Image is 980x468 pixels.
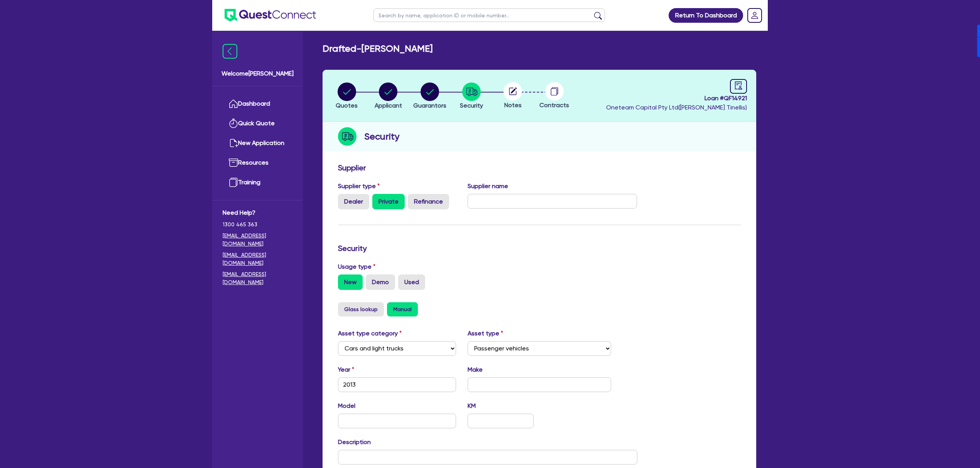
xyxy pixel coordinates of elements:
button: Quotes [335,82,358,111]
label: Asset type category [338,329,402,338]
span: Notes [504,101,522,109]
span: Need Help? [223,208,292,217]
a: Dropdown toggle [745,5,765,25]
button: Applicant [374,82,402,111]
a: New Application [223,133,292,153]
img: icon-menu-close [223,44,237,59]
span: 1300 465 363 [223,221,292,229]
label: Supplier type [338,182,380,191]
a: [EMAIL_ADDRESS][DOMAIN_NAME] [223,251,292,267]
img: step-icon [338,127,357,146]
label: Demo [366,274,395,290]
a: [EMAIL_ADDRESS][DOMAIN_NAME] [223,270,292,286]
label: Description [338,438,371,447]
label: Used [398,274,425,290]
span: Loan # QF14921 [606,94,747,103]
h3: Security [338,244,741,253]
button: Glass lookup [338,302,384,316]
a: Quick Quote [223,114,292,133]
a: [EMAIL_ADDRESS][DOMAIN_NAME] [223,232,292,248]
label: Dealer [338,194,369,209]
span: Security [460,102,483,109]
img: training [229,178,238,187]
img: resources [229,158,238,167]
label: Make [468,365,483,374]
label: Private [372,194,405,209]
label: Model [338,401,355,411]
h2: Security [364,130,399,143]
span: Contracts [539,101,569,109]
img: quest-connect-logo-blue [225,9,316,22]
span: Guarantors [413,102,446,109]
button: Manual [387,302,418,316]
label: Year [338,365,354,374]
a: Dashboard [223,94,292,114]
button: Guarantors [413,82,447,111]
label: Refinance [408,194,449,209]
input: Search by name, application ID or mobile number... [373,8,605,22]
span: audit [734,81,743,90]
h3: Supplier [338,163,741,172]
a: audit [730,79,747,94]
a: Return To Dashboard [669,8,743,23]
label: KM [468,401,476,411]
label: New [338,274,363,290]
span: Applicant [375,102,402,109]
label: Asset type [468,329,503,338]
h2: Drafted - [PERSON_NAME] [323,43,433,54]
a: Resources [223,153,292,173]
img: quick-quote [229,119,238,128]
span: Welcome [PERSON_NAME] [221,69,294,78]
label: Supplier name [468,182,508,191]
button: Security [460,82,483,111]
span: Oneteam Capital Pty Ltd ( [PERSON_NAME] Tinellis ) [606,104,747,111]
label: Usage type [338,262,375,271]
img: new-application [229,138,238,148]
a: Training [223,173,292,192]
span: Quotes [336,102,358,109]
